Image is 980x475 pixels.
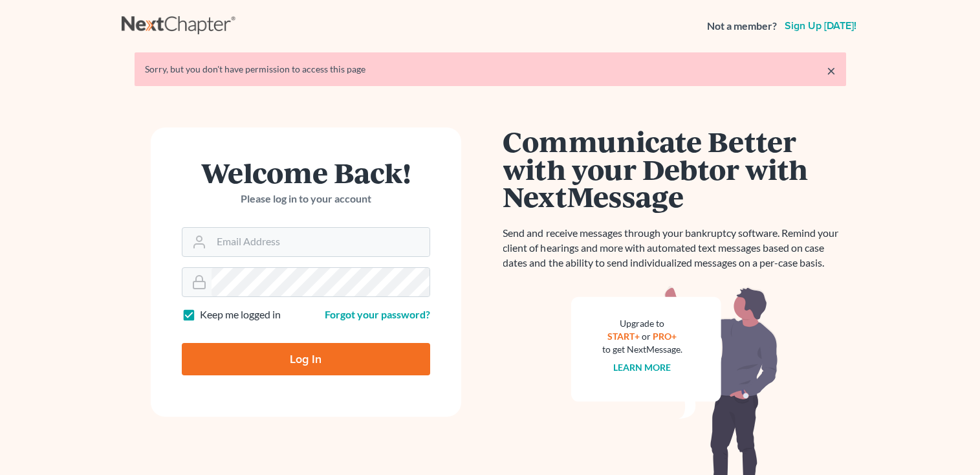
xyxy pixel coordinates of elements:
a: Learn more [613,362,671,373]
a: Sign up [DATE]! [782,21,859,31]
div: Sorry, but you don't have permission to access this page [145,63,836,76]
div: to get NextMessage. [602,343,682,356]
p: Please log in to your account [182,192,430,206]
h1: Welcome Back! [182,159,430,186]
a: Forgot your password? [325,308,430,320]
p: Send and receive messages through your bankruptcy software. Remind your client of hearings and mo... [503,226,846,271]
a: START+ [607,331,640,342]
label: Keep me logged in [200,307,281,322]
strong: Not a member? [707,19,777,34]
input: Log In [182,343,430,375]
div: Upgrade to [602,317,682,330]
span: or [642,331,651,342]
input: Email Address [212,228,430,256]
h1: Communicate Better with your Debtor with NextMessage [503,127,846,210]
a: × [827,63,836,78]
a: PRO+ [653,331,677,342]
